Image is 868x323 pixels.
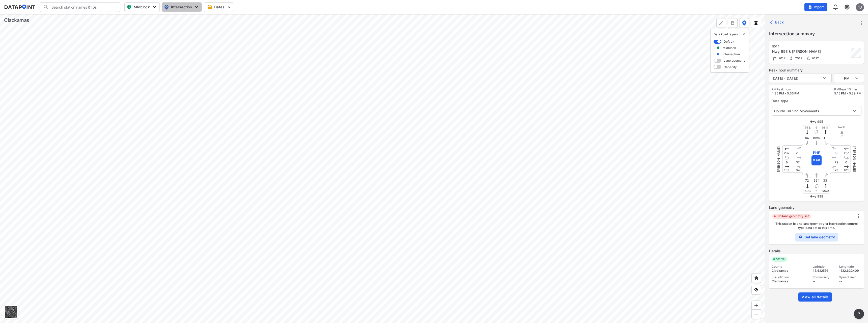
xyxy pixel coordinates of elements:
label: Intersection [723,52,740,56]
span: Back [771,20,784,25]
span: Hwy 99E [810,120,823,123]
button: Midblock [124,2,160,12]
img: 8A77J+mXikMhHQAAAAASUVORK5CYII= [832,4,838,10]
span: Midblock [127,4,156,10]
div: Community [812,275,835,279]
div: 45.422550 [812,269,835,273]
div: Clackamas [4,17,29,24]
p: This station has no lane geometry or intersection control type data set at this time. [772,222,861,230]
img: Bicycle count [805,56,810,61]
img: data-point-layers.37681fc9.svg [742,20,747,26]
img: marker_Intersection.6861001b.svg [716,52,720,56]
input: Search [49,3,117,11]
button: Import [804,3,827,11]
button: delete [742,32,746,36]
img: MAAAAAElFTkSuQmCC [754,312,759,317]
label: PM Peak hour [772,87,799,91]
span: Active [774,257,787,262]
img: +XpAUvaXAN7GudzAAAAAElFTkSuQmCC [754,276,759,281]
div: Clackamas [772,279,808,283]
span: View all details [802,294,829,300]
button: External layers [751,18,761,28]
div: -- [812,279,835,283]
img: Pedestrian count [789,56,794,61]
a: Import [804,5,830,9]
button: Set lane geometry [795,233,838,241]
label: PM Peak 15 min [834,87,861,91]
button: more [854,309,864,319]
img: cids17cp3yIFEOpj3V8A9qJSH103uA521RftCD4eeui4ksIb+krbm5XvIjxD52OS6NWLn9gAAAAAElFTkSuQmCC [844,4,850,10]
label: Peak hour summary [769,68,864,73]
img: zeq5HYn9AnE9l6UmnFLPAAAAAElFTkSuQmCC [754,287,759,292]
span: Import [807,5,824,10]
label: Details [769,249,864,254]
label: Intersection summary [769,30,864,37]
button: Dates [204,2,234,12]
img: +Dz8AAAAASUVORK5CYII= [719,20,724,26]
div: Toggle basemap [4,305,18,319]
div: TJ [856,3,864,11]
div: Hwy 99E & Courtney Rd [772,49,849,54]
img: map_pin_int.54838e6b.svg [164,4,170,10]
span: Dates [208,5,231,10]
label: Lane geometry [724,58,745,63]
span: 2012 [777,56,786,60]
img: 5YPKRKmlfpI5mqlR8AD95paCi+0kK1fRFDJSaMmawlwaeJcJwk9O2fotCW5ve9gAAAAASUVORK5CYII= [152,5,157,10]
div: Speed limit [839,275,861,279]
img: close-external-leyer.3061a1c7.svg [742,32,746,36]
span: 5:15 PM - 5:30 PM [834,91,861,95]
img: 0bknt1LldMgvHLvDs8Qf6yBtfwN9HQAAAAAASUVORK5CYII= [798,235,803,239]
label: No lane geometry set [777,214,809,218]
div: Hourly Turning Movements [772,106,861,116]
div: [DATE] ([DATE]) [769,73,832,83]
img: xqJnZQTG2JQi0x5lvmkeSNbbgIiQD62bqHG8IfrOzanD0FsRdYrij6fAAAAAElFTkSuQmCC [730,20,735,26]
img: layers.ee07997e.svg [753,20,758,26]
span: 2012 [810,56,819,60]
img: file_add.62c1e8a2.svg [808,5,812,9]
label: Default [724,39,734,44]
button: more [857,19,865,28]
div: PM [834,73,864,83]
img: Turning count [772,56,777,61]
span: 2012 [794,56,802,60]
img: ZvzfEJKXnyWIrJytrsY285QMwk63cM6Drc+sIAAAAASUVORK5CYII= [754,303,759,308]
span: 4:35 PM - 5:35 PM [772,91,799,95]
span: [PERSON_NAME] [777,146,780,172]
img: marker_Midblock.5ba75e30.svg [716,46,720,50]
label: Lane geometry [769,205,864,210]
div: Zoom in [751,301,761,310]
label: Midblock [723,46,736,50]
button: Back [769,18,786,26]
img: map_pin_mid.602f9df1.svg [126,4,132,10]
div: Polygon tool [716,18,726,28]
div: Latitude [812,265,835,269]
img: 5YPKRKmlfpI5mqlR8AD95paCi+0kK1fRFDJSaMmawlwaeJcJwk9O2fotCW5ve9gAAAAASUVORK5CYII= [194,5,199,10]
div: Clackamas [772,269,808,273]
button: more [728,18,738,28]
div: 5014 [772,44,849,48]
button: Intersection [162,2,202,12]
img: vertical_dots.6d2e40ca.svg [856,214,861,219]
div: -122.633409 [839,269,861,273]
div: Home [751,273,761,283]
img: calendar-gold.39a51dde.svg [207,5,212,10]
img: 5YPKRKmlfpI5mqlR8AD95paCi+0kK1fRFDJSaMmawlwaeJcJwk9O2fotCW5ve9gAAAAASUVORK5CYII= [227,5,232,10]
button: DataPoint layers [740,18,749,28]
div: County [772,265,808,269]
span: ? [857,311,861,317]
span: Intersection [164,4,199,10]
div: Longitude [839,265,861,269]
div: Jurisdiction [772,275,808,279]
p: DataPoint layers [714,32,746,36]
span: [PERSON_NAME] [853,146,856,172]
label: Capacity [724,65,737,69]
div: Zoom out [751,309,761,319]
label: Data type [772,98,861,104]
div: -- [839,279,861,283]
img: dataPointLogo.9353c09d.svg [4,5,36,10]
div: View my location [751,285,761,294]
label: Set lane geometry [805,235,835,240]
